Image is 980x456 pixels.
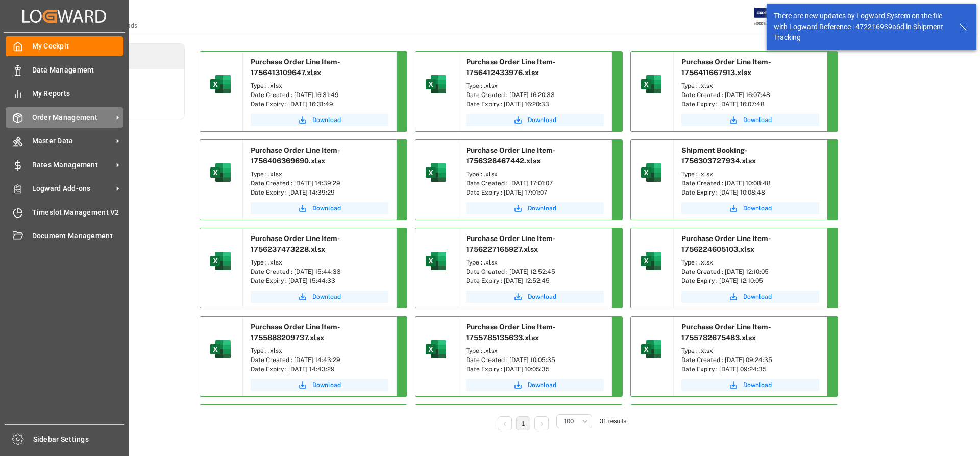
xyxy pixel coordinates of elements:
[32,88,124,99] span: My Reports
[639,160,664,185] img: microsoft-excel-2019--v1.png
[681,291,819,303] button: Download
[528,292,556,301] span: Download
[251,170,388,179] div: Type : .xlsx
[466,346,604,355] div: Type : .xlsx
[251,202,388,214] button: Download
[466,81,604,90] div: Type : .xlsx
[312,204,341,213] span: Download
[528,380,556,390] span: Download
[466,146,556,165] span: Purchase Order Line Item-1756328467442.xlsx
[251,291,388,303] button: Download
[534,416,549,430] li: Next Page
[639,249,664,273] img: microsoft-excel-2019--v1.png
[681,146,756,165] span: Shipment Booking-1756303727934.xlsx
[528,115,556,125] span: Download
[498,416,512,430] li: Previous Page
[251,234,340,253] span: Purchase Order Line Item-1756237473228.xlsx
[424,160,448,185] img: microsoft-excel-2019--v1.png
[251,258,388,267] div: Type : .xlsx
[774,11,949,43] div: There are new updates by Logward System on the file with Logward Reference : 472216939a6d in Ship...
[466,58,556,77] span: Purchase Order Line Item-1756412433976.xlsx
[251,379,388,391] button: Download
[681,202,819,214] button: Download
[528,204,556,213] span: Download
[251,100,388,109] div: Date Expiry : [DATE] 16:31:49
[466,179,604,188] div: Date Created : [DATE] 17:01:07
[754,8,790,26] img: Exertis%20JAM%20-%20Email%20Logo.jpg_1722504956.jpg
[32,136,113,147] span: Master Data
[466,188,604,197] div: Date Expiry : [DATE] 17:01:07
[516,416,530,430] li: 1
[251,276,388,285] div: Date Expiry : [DATE] 15:44:33
[466,276,604,285] div: Date Expiry : [DATE] 12:52:45
[251,146,340,165] span: Purchase Order Line Item-1756406369690.xlsx
[424,249,448,273] img: microsoft-excel-2019--v1.png
[32,231,124,242] span: Document Management
[32,183,113,194] span: Logward Add-ons
[743,380,772,390] span: Download
[251,179,388,188] div: Date Created : [DATE] 14:39:29
[681,188,819,197] div: Date Expiry : [DATE] 10:08:48
[251,81,388,90] div: Type : .xlsx
[681,267,819,276] div: Date Created : [DATE] 12:10:05
[208,72,233,97] img: microsoft-excel-2019--v1.png
[466,258,604,267] div: Type : .xlsx
[32,112,113,123] span: Order Management
[251,58,340,77] span: Purchase Order Line Item-1756413109647.xlsx
[208,249,233,273] img: microsoft-excel-2019--v1.png
[6,226,123,246] a: Document Management
[743,115,772,125] span: Download
[466,202,604,214] button: Download
[251,355,388,365] div: Date Created : [DATE] 14:43:29
[743,204,772,213] span: Download
[681,81,819,90] div: Type : .xlsx
[251,346,388,355] div: Type : .xlsx
[681,258,819,267] div: Type : .xlsx
[466,323,556,342] span: Purchase Order Line Item-1755785135633.xlsx
[639,337,664,362] img: microsoft-excel-2019--v1.png
[681,365,819,374] div: Date Expiry : [DATE] 09:24:35
[681,276,819,285] div: Date Expiry : [DATE] 12:10:05
[466,170,604,179] div: Type : .xlsx
[681,114,819,126] button: Download
[681,323,771,342] span: Purchase Order Line Item-1755782675483.xlsx
[6,60,123,80] a: Data Management
[6,202,123,222] a: Timeslot Management V2
[208,160,233,185] img: microsoft-excel-2019--v1.png
[639,72,664,97] img: microsoft-excel-2019--v1.png
[681,100,819,109] div: Date Expiry : [DATE] 16:07:48
[251,114,388,126] a: Download
[600,418,626,425] span: 31 results
[6,84,123,104] a: My Reports
[466,355,604,365] div: Date Created : [DATE] 10:05:35
[564,417,574,426] span: 100
[33,434,125,445] span: Sidebar Settings
[681,170,819,179] div: Type : .xlsx
[466,379,604,391] button: Download
[6,36,123,56] a: My Cockpit
[466,234,556,253] span: Purchase Order Line Item-1756227165927.xlsx
[466,365,604,374] div: Date Expiry : [DATE] 10:05:35
[681,179,819,188] div: Date Created : [DATE] 10:08:48
[251,90,388,100] div: Date Created : [DATE] 16:31:49
[251,267,388,276] div: Date Created : [DATE] 15:44:33
[424,72,448,97] img: microsoft-excel-2019--v1.png
[681,90,819,100] div: Date Created : [DATE] 16:07:48
[424,337,448,362] img: microsoft-excel-2019--v1.png
[466,100,604,109] div: Date Expiry : [DATE] 16:20:33
[466,114,604,126] button: Download
[743,292,772,301] span: Download
[251,365,388,374] div: Date Expiry : [DATE] 14:43:29
[312,292,341,301] span: Download
[681,346,819,355] div: Type : .xlsx
[522,420,525,427] a: 1
[466,291,604,303] a: Download
[32,65,124,76] span: Data Management
[32,160,113,171] span: Rates Management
